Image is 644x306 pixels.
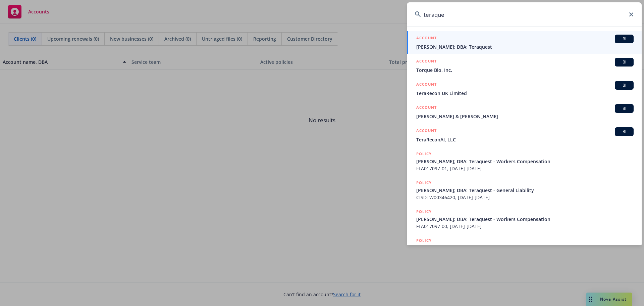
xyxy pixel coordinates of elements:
h5: POLICY [416,208,432,215]
span: BI [618,59,631,65]
a: POLICY[PERSON_NAME]; DBA: Teraquest - General Liability [407,233,642,262]
span: [PERSON_NAME]; DBA: Teraquest - General Liability [416,187,634,194]
a: ACCOUNTBITeraReconAI, LLC [407,124,642,147]
span: [PERSON_NAME]; DBA: Teraquest - General Liability [416,245,634,252]
a: POLICY[PERSON_NAME]; DBA: Teraquest - Workers CompensationFLA017097-01, [DATE]-[DATE] [407,147,642,176]
span: FLA017097-00, [DATE]-[DATE] [416,223,634,230]
span: [PERSON_NAME]; DBA: Teraquest - Workers Compensation [416,158,634,165]
span: BI [618,82,631,88]
span: CISDTW00346420, [DATE]-[DATE] [416,194,634,201]
h5: ACCOUNT [416,35,437,43]
a: ACCOUNTBITeraRecon UK Limited [407,77,642,100]
h5: POLICY [416,237,432,244]
h5: ACCOUNT [416,104,437,112]
span: Torque Bio, Inc. [416,67,634,74]
span: [PERSON_NAME]; DBA: Teraquest [416,43,634,50]
h5: POLICY [416,150,432,157]
span: BI [618,129,631,135]
span: BI [618,105,631,112]
h5: ACCOUNT [416,81,437,89]
span: TeraReconAI, LLC [416,136,634,143]
input: Search... [407,2,642,27]
span: FLA017097-01, [DATE]-[DATE] [416,165,634,172]
h5: ACCOUNT [416,58,437,66]
h5: POLICY [416,179,432,186]
span: BI [618,36,631,42]
a: POLICY[PERSON_NAME]; DBA: Teraquest - General LiabilityCISDTW00346420, [DATE]-[DATE] [407,176,642,205]
a: ACCOUNTBITorque Bio, Inc. [407,54,642,77]
span: [PERSON_NAME]; DBA: Teraquest - Workers Compensation [416,216,634,223]
a: POLICY[PERSON_NAME]; DBA: Teraquest - Workers CompensationFLA017097-00, [DATE]-[DATE] [407,205,642,233]
span: TeraRecon UK Limited [416,90,634,97]
span: [PERSON_NAME] & [PERSON_NAME] [416,113,634,120]
h5: ACCOUNT [416,127,437,135]
a: ACCOUNTBI[PERSON_NAME]; DBA: Teraquest [407,31,642,54]
a: ACCOUNTBI[PERSON_NAME] & [PERSON_NAME] [407,100,642,124]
